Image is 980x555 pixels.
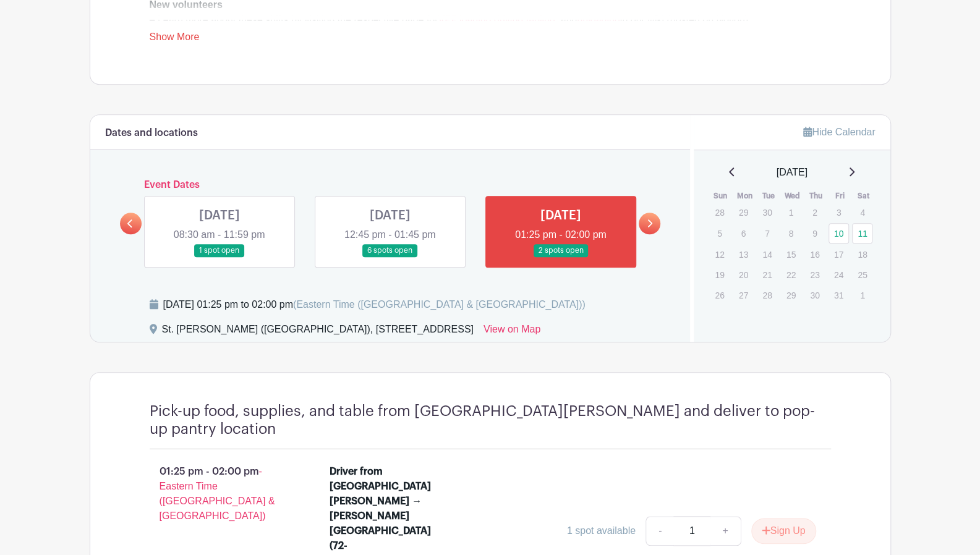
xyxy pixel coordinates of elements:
p: 15 [781,245,801,264]
p: 28 [709,203,730,222]
p: 8 [781,224,801,243]
p: 29 [733,203,754,222]
p: 18 [852,245,872,264]
a: VPP [438,14,456,25]
a: - [646,516,674,546]
a: 10 [829,223,849,244]
a: Show More [150,32,200,47]
th: Fri [828,190,852,202]
p: 14 [757,245,777,264]
div: [DATE] 01:25 pm to 02:00 pm [163,297,586,312]
th: Tue [756,190,780,202]
th: Wed [780,190,804,202]
p: 17 [829,245,849,264]
p: 16 [804,245,825,264]
p: 6 [733,224,754,243]
p: 5 [709,224,730,243]
p: 26 [709,286,730,305]
p: 30 [757,203,777,222]
h6: Event Dates [142,179,639,191]
th: Sun [709,190,733,202]
a: driving [494,14,523,25]
p: 27 [733,286,754,305]
p: 29 [781,286,801,305]
h6: Dates and locations [105,127,198,139]
p: 25 [852,265,872,284]
p: 20 [733,265,754,284]
p: 22 [781,265,801,284]
a: tabling [526,14,555,25]
div: St. [PERSON_NAME] ([GEOGRAPHIC_DATA]), [STREET_ADDRESS] [162,322,474,342]
p: 31 [829,286,849,305]
p: 21 [757,265,777,284]
span: - Eastern Time ([GEOGRAPHIC_DATA] & [GEOGRAPHIC_DATA]) [160,466,275,521]
p: 3 [829,203,849,222]
a: 11 [852,223,872,244]
a: Hide Calendar [803,127,875,137]
span: [DATE] [777,165,807,180]
th: Sat [851,190,876,202]
th: Mon [733,190,757,202]
a: loading [459,14,492,25]
p: 28 [757,286,777,305]
th: Thu [804,190,828,202]
p: 19 [709,265,730,284]
h4: Pick-up food, supplies, and table from [GEOGRAPHIC_DATA][PERSON_NAME] and deliver to pop-up pantr... [150,402,831,438]
p: 7 [757,224,777,243]
a: + [710,516,741,546]
p: 1 [852,286,872,305]
p: 23 [804,265,825,284]
p: 4 [852,203,872,222]
a: View on Map [484,322,540,342]
p: 9 [804,224,825,243]
span: (Eastern Time ([GEOGRAPHIC_DATA] & [GEOGRAPHIC_DATA])) [293,299,586,310]
p: 1 [781,203,801,222]
p: 13 [733,245,754,264]
button: Sign Up [751,518,816,544]
p: 2 [804,203,825,222]
p: 24 [829,265,849,284]
p: 12 [709,245,730,264]
div: 1 spot available [567,523,636,538]
a: unloading [577,14,620,25]
p: 01:25 pm - 02:00 pm [130,459,310,528]
p: 30 [804,286,825,305]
